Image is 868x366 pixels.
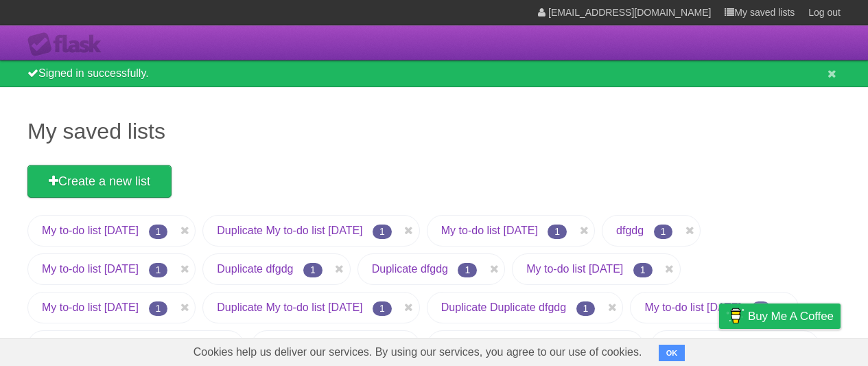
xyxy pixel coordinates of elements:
[458,263,477,277] span: 1
[149,225,168,239] span: 1
[526,263,623,275] a: My to-do list [DATE]
[441,225,538,236] a: My to-do list [DATE]
[441,301,566,313] a: Duplicate Duplicate dfgdg
[180,339,656,366] span: Cookies help us deliver our services. By using our services, you agree to our use of cookies.
[42,263,139,275] a: My to-do list [DATE]
[719,304,841,329] a: Buy me a coffee
[373,301,392,316] span: 1
[42,301,139,313] a: My to-do list [DATE]
[548,225,567,239] span: 1
[633,263,653,277] span: 1
[217,263,293,275] a: Duplicate dfgdg
[373,225,392,239] span: 1
[149,301,168,316] span: 1
[644,301,741,313] a: My to-do list [DATE]
[303,263,322,277] span: 1
[27,115,841,148] h1: My saved lists
[42,225,139,236] a: My to-do list [DATE]
[616,225,644,236] a: dfgdg
[27,32,110,57] div: Flask
[372,263,448,275] a: Duplicate dfgdg
[27,165,172,198] a: Create a new list
[659,345,685,361] button: OK
[654,225,673,239] span: 1
[217,301,362,313] a: Duplicate My to-do list [DATE]
[217,225,362,236] a: Duplicate My to-do list [DATE]
[726,304,744,328] img: Buy me a coffee
[576,301,596,316] span: 1
[149,263,168,277] span: 1
[748,304,834,328] span: Buy me a coffee
[751,301,771,316] span: 1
